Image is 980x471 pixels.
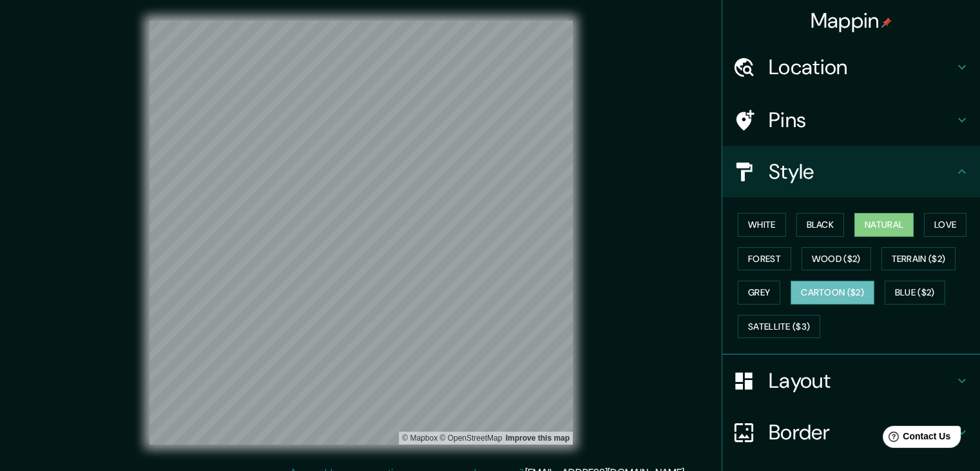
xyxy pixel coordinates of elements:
button: Blue ($2) [885,281,945,305]
a: OpenStreetMap [439,434,502,443]
h4: Style [769,159,954,185]
button: Wood ($2) [802,247,871,271]
h4: Mappin [811,8,892,34]
button: Love [924,213,966,237]
button: Black [796,213,845,237]
div: Pins [722,94,980,146]
h4: Pins [769,107,954,133]
a: Mapbox [402,434,437,443]
button: Natural [854,213,914,237]
button: Satellite ($3) [738,315,820,339]
div: Style [722,146,980,197]
iframe: Help widget launcher [865,421,966,457]
div: Border [722,406,980,458]
img: pin-icon.png [881,17,892,28]
button: Forest [738,247,791,271]
h4: Border [769,419,954,445]
button: Grey [738,281,780,305]
canvas: Map [149,21,573,445]
div: Layout [722,355,980,406]
div: Location [722,41,980,93]
button: White [738,213,786,237]
h4: Location [769,54,954,80]
button: Terrain ($2) [881,247,956,271]
a: Map feedback [506,434,570,443]
button: Cartoon ($2) [791,281,874,305]
h4: Layout [769,368,954,394]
